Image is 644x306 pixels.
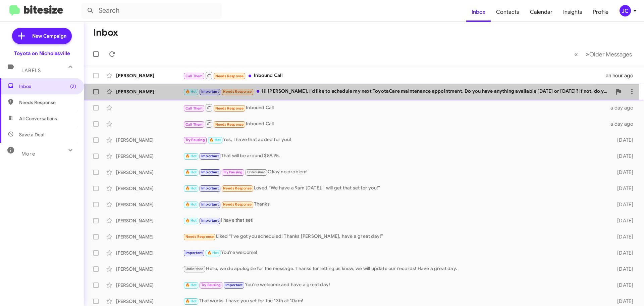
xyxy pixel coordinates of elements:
[183,297,606,305] div: That works. I have you set for the 13th at 10am!
[183,249,606,257] div: You're welcome!
[558,2,588,22] a: Insights
[606,153,639,160] div: [DATE]
[185,138,205,142] span: Try Pausing
[21,151,35,157] span: More
[185,234,214,239] span: Needs Response
[588,2,614,22] a: Profile
[606,233,639,240] div: [DATE]
[491,2,525,22] a: Contacts
[223,170,243,174] span: Try Pausing
[116,217,183,224] div: [PERSON_NAME]
[185,89,197,94] span: 🔥 Hot
[525,2,558,22] a: Calendar
[116,169,183,176] div: [PERSON_NAME]
[183,184,606,192] div: Loved “We have a 9am [DATE]. I will get that set for you!”
[606,201,639,208] div: [DATE]
[215,106,244,111] span: Needs Response
[201,186,219,190] span: Important
[183,265,606,273] div: Hello, we do apologize for the message. Thanks for letting us know, we will update our records! H...
[215,74,244,78] span: Needs Response
[116,153,183,160] div: [PERSON_NAME]
[185,202,197,207] span: 🔥 Hot
[201,283,221,287] span: Try Pausing
[116,282,183,289] div: [PERSON_NAME]
[183,217,606,224] div: I have that set!
[19,99,76,106] span: Needs Response
[606,121,639,127] div: a day ago
[201,218,219,223] span: Important
[223,89,252,94] span: Needs Response
[116,185,183,192] div: [PERSON_NAME]
[116,72,183,79] div: [PERSON_NAME]
[614,5,637,16] button: JC
[589,51,632,58] span: Older Messages
[116,201,183,208] div: [PERSON_NAME]
[183,136,606,144] div: Yes, I have that added for you!
[19,131,44,138] span: Save a Deal
[225,283,243,287] span: Important
[606,104,639,111] div: a day ago
[21,68,41,74] span: Labels
[185,170,197,174] span: 🔥 Hot
[201,89,219,94] span: Important
[116,250,183,256] div: [PERSON_NAME]
[116,233,183,240] div: [PERSON_NAME]
[183,168,606,176] div: Okay no problem!
[116,137,183,143] div: [PERSON_NAME]
[185,154,197,158] span: 🔥 Hot
[81,3,222,19] input: Search
[606,72,639,79] div: an hour ago
[209,138,221,142] span: 🔥 Hot
[574,50,578,58] span: «
[183,152,606,160] div: That will be around $89.95.
[606,137,639,143] div: [DATE]
[185,251,203,255] span: Important
[183,120,606,128] div: Inbound Call
[247,170,266,174] span: Unfinished
[183,233,606,241] div: Liked “I've got you scheduled! Thanks [PERSON_NAME], have a great day!”
[93,27,118,38] h1: Inbox
[571,47,636,61] nav: Page navigation example
[570,47,582,61] button: Previous
[14,50,70,57] div: Toyota on Nicholasville
[12,28,72,44] a: New Campaign
[620,5,631,16] div: JC
[116,266,183,272] div: [PERSON_NAME]
[185,218,197,223] span: 🔥 Hot
[183,103,606,112] div: Inbound Call
[606,298,639,305] div: [DATE]
[606,217,639,224] div: [DATE]
[32,33,66,39] span: New Campaign
[201,170,219,174] span: Important
[183,201,606,208] div: Thanks
[185,106,203,111] span: Call Them
[606,185,639,192] div: [DATE]
[582,47,636,61] button: Next
[606,250,639,256] div: [DATE]
[116,88,183,95] div: [PERSON_NAME]
[185,186,197,190] span: 🔥 Hot
[19,83,76,90] span: Inbox
[185,267,204,271] span: Unfinished
[223,186,252,190] span: Needs Response
[116,298,183,305] div: [PERSON_NAME]
[185,283,197,287] span: 🔥 Hot
[19,115,57,122] span: All Conversations
[606,282,639,289] div: [DATE]
[207,251,219,255] span: 🔥 Hot
[606,169,639,176] div: [DATE]
[183,71,606,80] div: Inbound Call
[466,2,491,22] span: Inbox
[185,74,203,78] span: Call Them
[586,50,589,58] span: »
[215,122,244,127] span: Needs Response
[185,122,203,127] span: Call Them
[185,299,197,303] span: 🔥 Hot
[183,281,606,289] div: You're welcome and have a great day!
[201,202,219,207] span: Important
[70,83,76,90] span: (2)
